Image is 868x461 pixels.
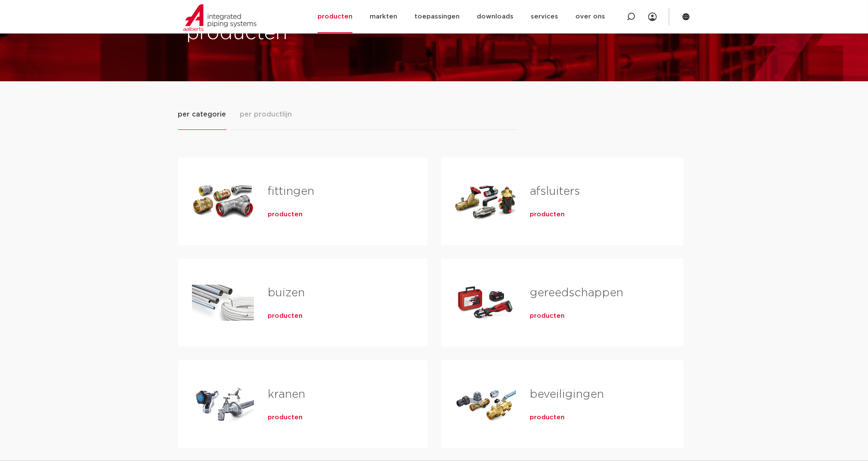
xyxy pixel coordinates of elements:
[530,186,580,197] a: afsluiters
[530,210,565,219] a: producten
[268,389,305,400] a: kranen
[268,287,305,298] a: buizen
[240,109,292,120] span: per productlijn
[530,287,623,298] a: gereedschappen
[187,20,430,47] h1: producten
[268,210,303,219] a: producten
[268,186,314,197] a: fittingen
[268,413,303,422] a: producten
[530,389,604,400] a: beveiligingen
[268,312,303,320] a: producten
[530,413,565,422] a: producten
[530,312,565,320] a: producten
[178,109,226,120] span: per categorie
